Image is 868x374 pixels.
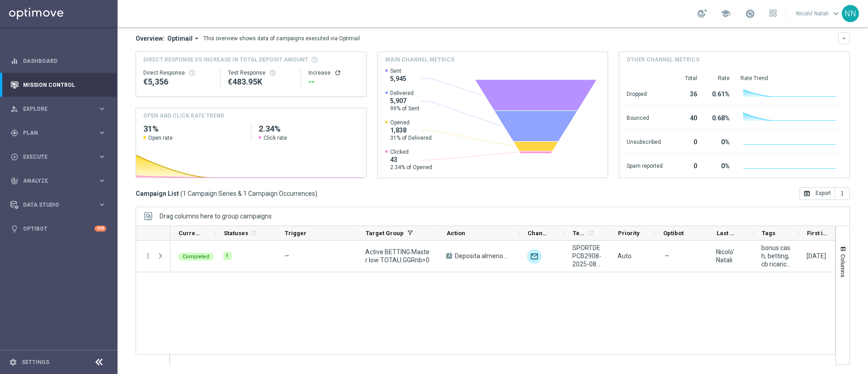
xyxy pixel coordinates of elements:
button: Mission Control [10,81,107,89]
div: 0.68% [708,110,730,124]
span: Analyze [23,178,98,184]
i: person_search [10,105,19,113]
div: Plan [10,129,98,137]
span: keyboard_arrow_down [831,9,841,19]
span: 1 Campaign Series & 1 Campaign Occurrences [183,189,315,198]
div: NN [842,5,859,22]
span: Optibot [663,230,684,237]
span: Optimail [167,34,193,43]
i: refresh [250,229,257,237]
span: Action [447,230,465,237]
h3: Overview: [136,34,165,43]
div: Direct Response [143,69,213,76]
i: refresh [587,229,594,237]
div: 0% [708,134,730,148]
h4: Main channel metrics [385,56,454,64]
div: Data Studio [10,201,98,209]
span: Target Group [366,230,404,237]
div: Increase [308,69,359,76]
h4: Other channel metrics [627,56,699,64]
span: Data Studio [23,202,98,208]
div: This overview shows data of campaigns executed via Optimail [203,34,360,43]
div: Press SPACE to select this row. [136,241,170,272]
span: Tags [762,230,775,237]
span: Templates [573,230,586,237]
span: Calculate column [248,228,257,238]
div: Mission Control [10,73,106,97]
span: Clicked [390,148,432,156]
span: Sent [390,67,406,75]
i: lightbulb [10,225,19,233]
span: — [284,252,289,260]
div: Execute [10,153,98,161]
button: refresh [334,69,341,76]
span: Explore [23,106,98,112]
div: Total [674,75,697,82]
div: 0.61% [708,86,730,100]
div: 1 [223,252,231,260]
h2: 31% [143,123,244,134]
button: more_vert [144,252,152,260]
i: keyboard_arrow_right [98,128,106,137]
span: Deposita almeno 10€ e gioca QEL4 per ricevere il 20% dell'importo giocato sul perso fino ad un ma... [455,252,512,260]
a: Nicolo' Natalikeyboard_arrow_down [795,7,842,20]
div: 29 Aug 2025, Friday [807,252,826,260]
div: 40 [674,110,697,124]
span: SPORTDEPCB2908-2025-08-29 [572,244,602,268]
span: Completed [183,254,209,260]
button: play_circle_outline Execute keyboard_arrow_right [10,153,107,161]
i: settings [9,358,17,366]
div: 0 [674,134,697,148]
button: person_search Explore keyboard_arrow_right [10,105,107,113]
button: Data Studio keyboard_arrow_right [10,201,107,208]
span: — [665,252,670,260]
a: Settings [22,360,49,365]
colored-tag: Completed [178,252,214,260]
span: First in Range [807,230,829,237]
span: Click rate [264,134,287,142]
span: Channel [528,230,549,237]
span: school [721,9,731,19]
span: Auto [618,252,632,260]
span: Columns [840,254,847,277]
i: keyboard_arrow_right [98,104,106,113]
span: ( [180,189,183,198]
div: 0% [708,158,730,172]
span: Priority [618,230,640,237]
span: Direct Response VS Increase In Total Deposit Amount [143,56,308,64]
span: Delivered [390,90,420,97]
a: Optibot [23,217,94,241]
div: Dashboard [10,49,106,73]
a: Dashboard [23,49,106,73]
i: open_in_browser [803,190,811,197]
i: keyboard_arrow_right [98,152,106,161]
i: equalizer [10,57,19,65]
span: Statuses [224,230,248,237]
div: €5,356 [143,76,213,87]
button: open_in_browser Export [799,187,835,200]
span: ) [315,189,317,198]
div: Bounced [627,110,663,124]
button: equalizer Dashboard [10,57,107,65]
span: Calculate column [586,228,594,238]
div: Rate Trend [741,75,842,82]
i: keyboard_arrow_right [98,176,106,185]
button: Optimail arrow_drop_down [165,34,203,43]
div: Dropped [627,86,663,100]
div: Optibot [10,217,106,241]
span: 2.34% of Opened [390,164,432,171]
span: A [446,253,452,259]
i: keyboard_arrow_right [98,200,106,209]
img: Optimail [527,249,542,264]
span: Current Status [179,230,200,237]
button: track_changes Analyze keyboard_arrow_right [10,177,107,185]
h3: Campaign List [136,189,317,198]
h4: OPEN AND CLICK RATE TREND [143,112,224,120]
button: gps_fixed Plan keyboard_arrow_right [10,129,107,137]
